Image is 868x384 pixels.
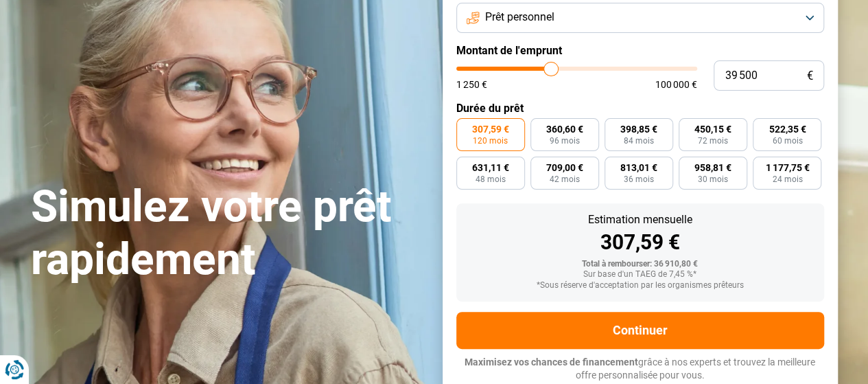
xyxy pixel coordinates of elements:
span: 1 250 € [456,80,487,89]
span: € [807,70,813,82]
span: 24 mois [772,175,802,183]
span: 813,01 € [620,163,657,172]
span: 42 mois [550,175,580,183]
div: Estimation mensuelle [467,214,813,225]
div: Total à rembourser: 36 910,80 € [467,260,813,269]
label: Durée du prêt [456,102,824,115]
button: Continuer [456,312,824,349]
span: 72 mois [698,137,728,145]
div: Sur base d'un TAEG de 7,45 %* [467,270,813,280]
span: 307,59 € [472,124,509,134]
div: *Sous réserve d'acceptation par les organismes prêteurs [467,281,813,291]
span: 360,60 € [546,124,583,134]
span: 398,85 € [620,124,657,134]
span: 450,15 € [694,124,731,134]
span: 30 mois [698,175,728,183]
span: 100 000 € [655,80,697,89]
div: 307,59 € [467,232,813,253]
span: 36 mois [624,175,654,183]
p: grâce à nos experts et trouvez la meilleure offre personnalisée pour vous. [456,356,824,383]
span: 1 177,75 € [765,163,809,172]
span: 631,11 € [472,163,509,172]
span: 522,35 € [769,124,806,134]
span: Prêt personnel [485,10,554,25]
span: 60 mois [772,137,802,145]
span: 709,00 € [546,163,583,172]
span: 48 mois [476,175,506,183]
span: 96 mois [550,137,580,145]
h1: Simulez votre prêt rapidement [31,181,426,286]
span: 120 mois [473,137,508,145]
span: 84 mois [624,137,654,145]
label: Montant de l'emprunt [456,44,824,57]
span: Maximisez vos chances de financement [465,357,638,368]
button: Prêt personnel [456,3,824,33]
span: 958,81 € [694,163,731,172]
